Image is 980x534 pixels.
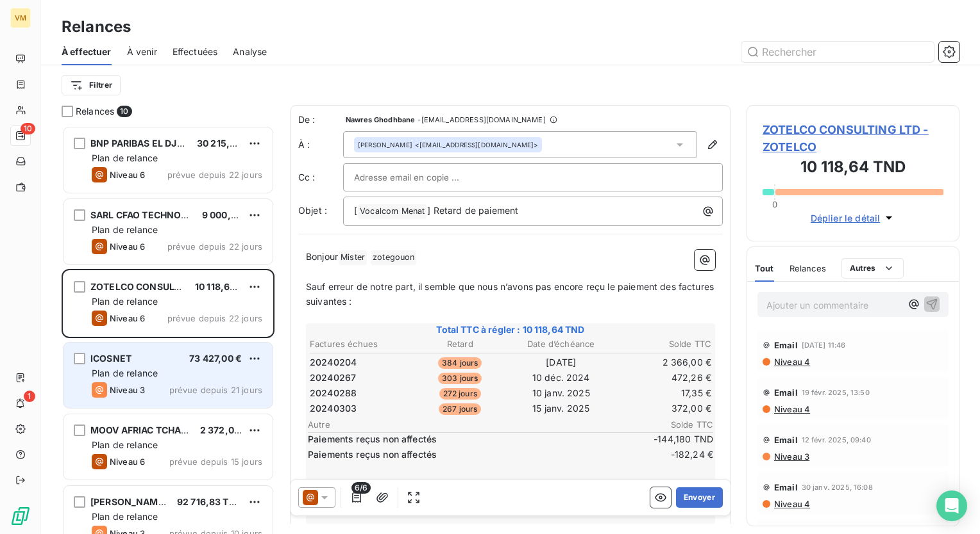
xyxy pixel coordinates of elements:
span: [PERSON_NAME] [90,496,167,507]
span: 12 févr. 2025, 09:40 [802,436,871,444]
span: 20240303 [310,402,357,415]
span: Email [774,387,798,398]
div: VM [10,8,31,28]
td: [DATE] [511,355,611,369]
label: Cc : [298,171,343,184]
span: ] Retard de paiement [427,205,518,216]
span: SARL CFAO TECHNOLOGIES [90,209,215,220]
span: 10 [117,106,131,117]
span: Vocalcom Menat [358,204,427,219]
span: prévue depuis 21 jours [169,385,262,395]
span: [PERSON_NAME] [358,140,412,149]
span: Relances [76,105,114,118]
span: prévue depuis 22 jours [167,170,262,180]
span: 30 215,36 € [197,138,250,149]
th: Date d’échéance [511,337,611,351]
span: 19 févr. 2025, 13:50 [802,389,870,396]
span: 20240204 [310,356,357,369]
span: BNP PARIBAS EL DJAZAIR [90,138,204,149]
span: Niveau 4 [773,499,810,509]
td: 472,26 € [612,371,713,385]
span: Niveau 4 [773,404,810,414]
span: 0 [772,199,777,209]
td: 10 déc. 2024 [511,371,611,385]
span: ICOSNET [90,353,131,364]
span: Analyse [233,45,267,58]
span: 92 716,83 TND [177,496,242,507]
span: Niveau 6 [110,241,145,252]
div: <[EMAIL_ADDRESS][DOMAIN_NAME]> [358,140,538,149]
span: Relances [790,263,826,273]
button: Déplier le détail [807,211,900,225]
span: Niveau 6 [110,457,145,467]
span: prévue depuis 15 jours [169,457,262,467]
span: 2 372,00 € [200,425,249,435]
span: À effectuer [62,45,112,58]
span: Paiements reçus non affectés [308,448,634,461]
span: Objet : [298,205,327,216]
span: 1 [24,391,35,402]
span: -144,180 TND [636,433,713,446]
span: Plan de relance [92,439,158,450]
h3: 10 118,64 TND [763,156,943,181]
span: Niveau 4 [773,357,810,367]
span: 20240288 [310,387,357,400]
span: 272 jours [439,388,481,400]
span: zotegouon [371,250,416,265]
span: - [EMAIL_ADDRESS][DOMAIN_NAME] [418,116,545,124]
h3: Relances [62,15,131,38]
span: Niveau 6 [110,170,145,180]
span: 10 118,64 TND [195,281,257,292]
span: Tout [755,263,774,273]
span: 384 jours [438,357,482,369]
span: [DATE] 11:46 [802,341,846,349]
span: Total TTC à régler : 10 118,64 TND [308,323,713,336]
span: 267 jours [439,403,481,415]
td: 372,00 € [612,401,713,416]
span: Email [774,435,798,445]
span: prévue depuis 22 jours [167,313,262,323]
span: Email [774,340,798,350]
th: Retard [410,337,511,351]
td: 2 366,00 € [612,355,713,369]
span: Niveau 3 [110,385,145,395]
span: Mister [339,250,367,265]
span: Effectuées [173,45,218,58]
span: prévue depuis 22 jours [167,241,262,252]
span: Email [774,482,798,492]
label: À : [298,138,343,151]
input: Adresse email en copie ... [354,168,492,187]
th: Factures échues [309,337,409,351]
span: Plan de relance [92,511,158,522]
span: -182,24 € [636,448,713,461]
span: À venir [127,45,157,58]
span: 73 427,00 € [189,353,242,364]
div: Open Intercom Messenger [936,490,967,521]
span: Plan de relance [92,368,158,378]
span: 10 [21,123,35,134]
span: Nawres Ghodhbane [346,116,415,124]
span: Paiements reçus non affectés [308,433,634,446]
span: Niveau 6 [110,313,145,323]
span: 30 janv. 2025, 16:08 [802,483,873,491]
span: Plan de relance [92,296,158,307]
span: ZOTELCO CONSULTING LTD [90,281,215,292]
span: 9 000,00 € [202,209,251,220]
td: 10 janv. 2025 [511,386,611,400]
span: Plan de relance [92,152,158,163]
span: Solde TTC [636,419,713,430]
th: Solde TTC [612,337,713,351]
span: 303 jours [438,373,482,384]
span: 6/6 [351,482,371,494]
span: Niveau 3 [773,451,809,462]
button: Filtrer [62,75,121,95]
span: 20240267 [310,371,356,384]
span: Autre [308,419,636,430]
span: ZOTELCO CONSULTING LTD - ZOTELCO [763,121,943,156]
span: MOOV AFRIAC TCHAD S.A [90,425,205,435]
button: Envoyer [676,487,723,508]
div: grid [62,125,275,534]
img: Logo LeanPay [10,506,31,526]
span: Déplier le détail [811,211,881,225]
td: 17,35 € [612,386,713,400]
